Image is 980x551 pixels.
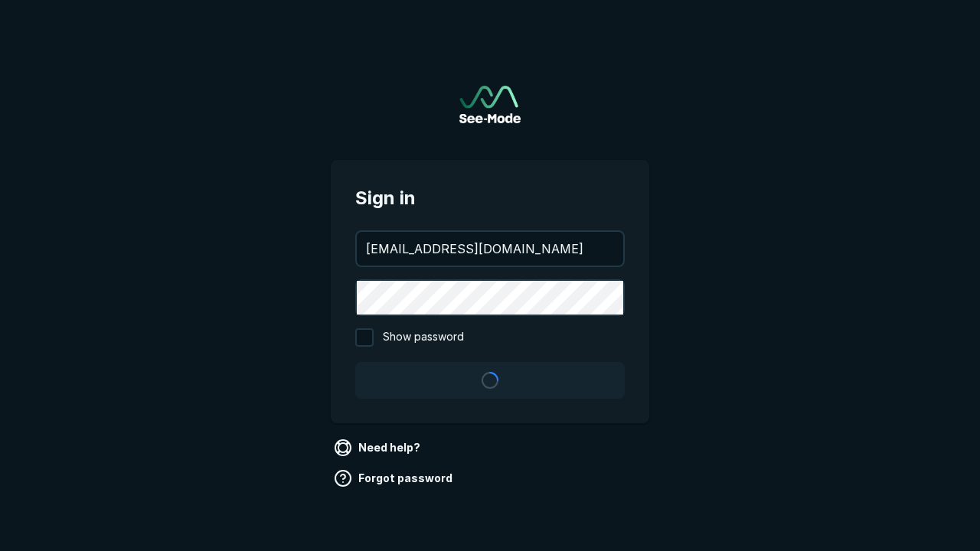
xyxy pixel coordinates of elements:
a: Need help? [331,435,426,460]
a: Forgot password [331,466,459,491]
input: your@email.com [357,232,623,266]
span: Show password [383,328,464,347]
img: See-Mode Logo [459,86,521,123]
span: Sign in [355,184,625,212]
a: Go to sign in [459,86,521,123]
